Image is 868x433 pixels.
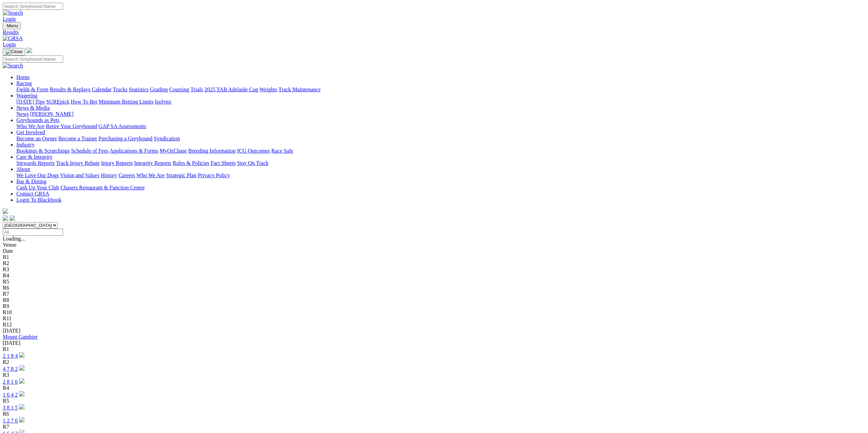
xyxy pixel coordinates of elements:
a: Tracks [113,87,128,92]
a: Get Involved [16,129,45,135]
a: Cash Up Your Club [16,185,59,190]
div: Get Involved [16,136,865,142]
div: R1 [3,254,865,260]
a: Contact GRSA [16,191,49,197]
a: How To Bet [71,99,98,105]
div: R3 [3,372,865,378]
img: Search [3,63,23,69]
a: [DATE] Tips [16,99,45,105]
img: Close [5,49,23,55]
a: Mount Gambier [3,334,38,340]
button: Toggle navigation [3,48,25,56]
div: News & Media [16,111,865,117]
a: 3 8 1 5 [3,405,18,411]
div: R1 [3,346,865,352]
a: Grading [150,87,168,92]
img: play-circle.svg [19,417,25,422]
a: 1 6 4 2 [3,392,18,398]
div: [DATE] [3,328,865,334]
a: Statistics [129,87,149,92]
a: Become a Trainer [58,136,97,141]
a: Home [16,74,30,80]
a: Results & Replays [50,87,90,92]
img: play-circle.svg [19,404,25,409]
a: Who We Are [136,172,165,178]
div: R4 [3,273,865,279]
img: facebook.svg [3,215,8,221]
a: Calendar [92,87,112,92]
a: Privacy Policy [198,172,230,178]
div: R5 [3,279,865,285]
a: Minimum Betting Limits [99,99,153,105]
div: R8 [3,297,865,303]
a: Bar & Dining [16,179,46,184]
a: About [16,166,30,172]
a: [PERSON_NAME] [30,111,73,117]
a: Coursing [169,87,189,92]
div: R9 [3,303,865,309]
a: 2 1 8 4 [3,353,18,359]
img: GRSA [3,35,23,42]
div: R4 [3,385,865,391]
div: Venue [3,242,865,248]
img: play-circle.svg [19,378,25,384]
img: twitter.svg [10,215,15,221]
div: R10 [3,309,865,315]
a: Applications & Forms [109,148,158,154]
a: Stewards Reports [16,160,55,166]
div: Industry [16,148,865,154]
a: Wagering [16,93,38,98]
a: Purchasing a Greyhound [99,136,152,141]
a: Chasers Restaurant & Function Centre [60,185,145,190]
a: 4 7 8 2 [3,366,18,372]
a: Greyhounds as Pets [16,117,59,123]
a: Racing [16,80,32,86]
a: Industry [16,142,34,148]
div: R12 [3,322,865,328]
a: Track Injury Rebate [56,160,100,166]
input: Search [3,56,63,63]
a: Rules & Policies [173,160,209,166]
img: logo-grsa-white.png [27,48,32,53]
a: Login [3,42,16,47]
button: Toggle navigation [3,22,21,29]
a: SUREpick [46,99,69,105]
a: Bookings & Scratchings [16,148,70,154]
a: Fields & Form [16,87,48,92]
a: Retire Your Greyhound [46,123,97,129]
div: Date [3,248,865,254]
a: Care & Integrity [16,154,53,160]
div: R7 [3,424,865,430]
span: Loading... [3,236,25,242]
a: ICG Outcomes [237,148,270,154]
input: Select date [3,229,63,236]
a: Login To Blackbook [16,197,61,203]
a: Race Safe [271,148,293,154]
a: Isolynx [155,99,171,105]
input: Search [3,3,63,10]
a: Weights [260,87,277,92]
div: About [16,172,865,179]
div: [DATE] [3,340,865,346]
span: Menu [7,23,18,28]
div: R5 [3,398,865,404]
a: Stay On Track [237,160,268,166]
a: News [16,111,29,117]
a: History [101,172,117,178]
a: MyOzChase [160,148,187,154]
img: play-circle.svg [19,365,25,371]
img: play-circle.svg [19,352,25,358]
a: 2025 TAB Adelaide Cup [204,87,258,92]
a: Results [3,29,865,35]
div: R7 [3,291,865,297]
div: Wagering [16,99,865,105]
div: Bar & Dining [16,185,865,191]
a: GAP SA Assessments [99,123,146,129]
a: Injury Reports [101,160,133,166]
a: Integrity Reports [134,160,171,166]
div: Racing [16,87,865,93]
a: Breeding Information [188,148,236,154]
div: R6 [3,411,865,417]
a: Login [3,16,16,22]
